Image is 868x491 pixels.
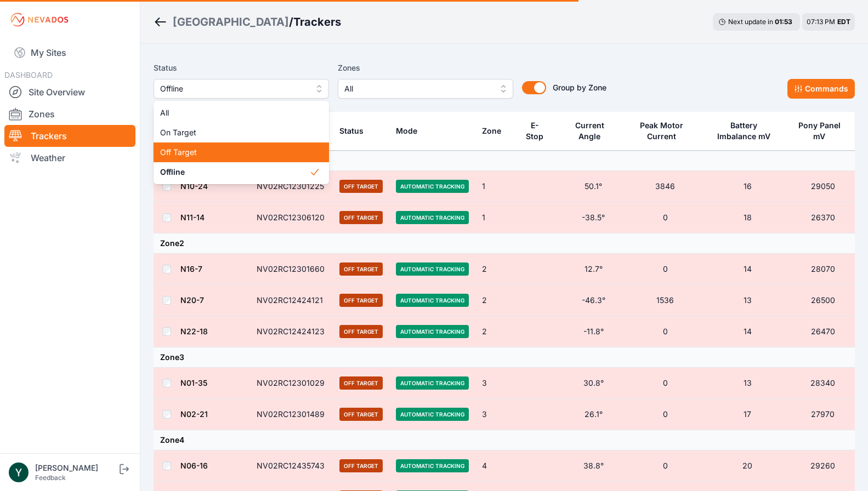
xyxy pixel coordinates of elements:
[154,79,329,99] button: Offline
[160,147,309,158] span: Off Target
[160,82,307,95] span: Offline
[160,167,309,178] span: Offline
[160,127,309,138] span: On Target
[160,107,309,118] span: All
[154,101,329,184] div: Offline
